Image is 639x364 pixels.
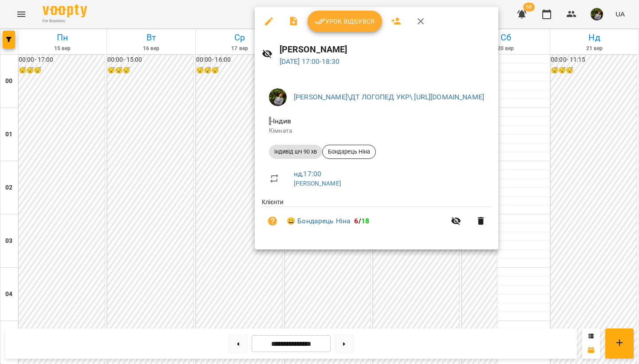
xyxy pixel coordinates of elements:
span: 18 [361,217,369,225]
a: [PERSON_NAME] [294,180,341,187]
div: Бондарець Ніна [322,145,376,159]
b: / [354,217,369,225]
span: Урок відбувся [315,16,375,27]
span: індивід шч 90 хв [269,148,322,156]
span: - Індив [269,117,293,125]
span: 6 [354,217,358,225]
img: b75e9dd987c236d6cf194ef640b45b7d.jpg [269,88,287,106]
span: Бондарець Ніна [323,148,375,156]
a: [PERSON_NAME]\ДТ ЛОГОПЕД УКР\ [URL][DOMAIN_NAME] [294,93,484,101]
p: Кімната [269,127,484,135]
a: нд , 17:00 [294,170,321,178]
h6: [PERSON_NAME] [280,43,492,56]
button: Урок відбувся [308,11,382,32]
ul: Клієнти [262,198,491,239]
a: [DATE] 17:00-18:30 [280,57,340,66]
button: Візит ще не сплачено. Додати оплату? [262,210,283,232]
a: 😀 Бондарець Ніна [287,216,351,226]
